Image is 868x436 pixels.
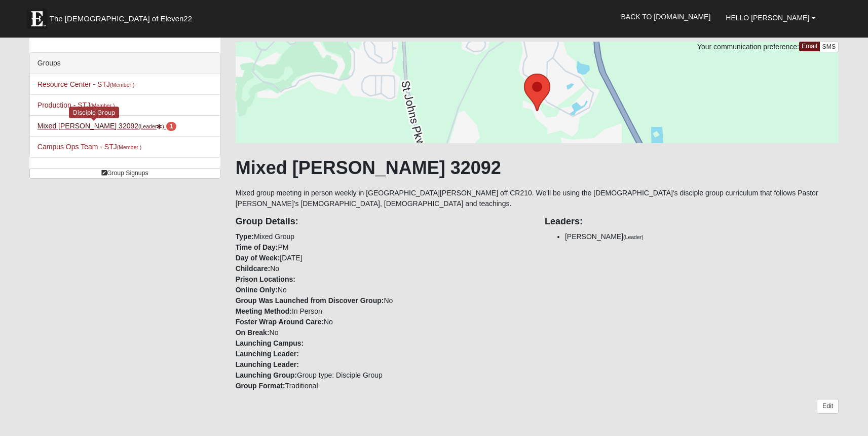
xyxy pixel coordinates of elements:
[623,234,644,240] small: (Leader)
[799,42,820,51] a: Email
[236,275,295,283] strong: Prison Locations:
[166,122,177,131] span: number of pending members
[236,360,299,368] strong: Launching Leader:
[236,157,839,179] h1: Mixed [PERSON_NAME] 32092
[90,103,115,109] small: (Member )
[236,350,299,358] strong: Launching Leader:
[236,328,270,337] strong: On Break:
[236,216,530,227] h4: Group Details:
[697,43,799,51] span: Your communication preference:
[37,101,115,109] a: Production - STJ(Member )
[236,296,384,305] strong: Group Was Launched from Discover Group:
[138,123,164,129] small: (Leader )
[236,371,297,379] strong: Launching Group:
[37,80,135,88] a: Resource Center - STJ(Member )
[110,82,134,88] small: (Member )
[29,168,220,179] a: Group Signups
[236,286,278,294] strong: Online Only:
[236,264,270,273] strong: Childcare:
[236,243,278,251] strong: Time of Day:
[236,254,280,262] strong: Day of Week:
[236,318,324,326] strong: Foster Wrap Around Care:
[27,9,47,29] img: Eleven22 logo
[817,399,839,414] a: Edit
[50,14,192,24] span: The [DEMOGRAPHIC_DATA] of Eleven22
[613,4,718,29] a: Back to [DOMAIN_NAME]
[236,382,285,390] strong: Group Format:
[819,42,839,52] a: SMS
[69,107,119,118] div: Disciple Group
[236,307,292,315] strong: Meeting Method:
[236,232,254,241] strong: Type:
[117,144,141,150] small: (Member )
[30,53,220,74] div: Groups
[236,339,304,347] strong: Launching Campus:
[718,5,823,30] a: Hello [PERSON_NAME]
[565,231,839,242] li: [PERSON_NAME]
[545,216,839,227] h4: Leaders:
[37,122,176,130] a: Mixed [PERSON_NAME] 32092(Leader) 1
[37,143,141,151] a: Campus Ops Team - STJ(Member )
[726,14,809,22] span: Hello [PERSON_NAME]
[228,209,537,391] div: Mixed Group PM [DATE] No No No In Person No No Group type: Disciple Group Traditional
[22,4,224,29] a: The [DEMOGRAPHIC_DATA] of Eleven22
